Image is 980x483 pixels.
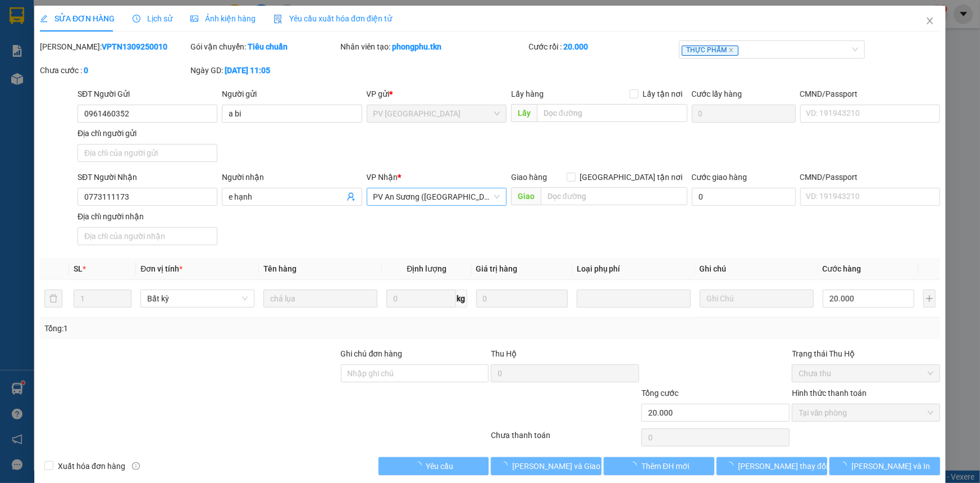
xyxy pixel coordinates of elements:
[222,88,362,100] div: Người gửi
[717,457,827,475] button: [PERSON_NAME] thay đổi
[347,192,355,201] span: user-add
[541,187,687,205] input: Dọc đường
[692,188,796,206] input: Cước giao hàng
[53,460,130,472] span: Xuất hóa đơn hàng
[74,264,83,273] span: SL
[78,227,217,245] input: Địa chỉ của người nhận
[476,290,568,308] input: 0
[491,457,602,475] button: [PERSON_NAME] và Giao hàng
[133,15,140,22] span: clock-circle
[799,365,933,382] span: Chưa thu
[513,460,621,472] span: [PERSON_NAME] và Giao hàng
[456,290,467,308] span: kg
[40,14,115,23] span: SỬA ĐƠN HÀNG
[367,173,398,182] span: VP Nhận
[914,6,946,37] button: Close
[147,290,248,307] span: Bất kỳ
[341,40,527,53] div: Nhân viên tạo:
[728,47,734,53] span: close
[190,14,256,23] span: Ảnh kiện hàng
[102,42,167,51] b: VPTN1309250010
[490,429,641,449] div: Chưa thanh toán
[563,42,588,51] b: 20.000
[692,173,747,182] label: Cước giao hàng
[500,462,513,470] span: loading
[373,188,500,205] span: PV An Sương (Hàng Hóa)
[476,264,518,273] span: Giá trị hàng
[393,42,442,51] b: phongphu.tkn
[414,462,426,470] span: loading
[222,171,362,183] div: Người nhận
[132,462,140,470] span: info-circle
[528,40,677,53] div: Cước rồi :
[829,457,940,475] button: [PERSON_NAME] và In
[726,462,738,470] span: loading
[792,347,940,360] div: Trạng thái Thu Hộ
[692,89,742,98] label: Cước lấy hàng
[40,64,188,76] div: Chưa cước :
[491,349,517,358] span: Thu Hộ
[78,88,217,100] div: SĐT Người Gửi
[407,264,446,273] span: Định lượng
[78,171,217,183] div: SĐT Người Nhận
[572,258,695,280] th: Loại phụ phí
[537,104,687,122] input: Dọc đường
[799,404,933,421] span: Tại văn phòng
[78,210,217,223] div: Địa chỉ người nhận
[341,349,403,358] label: Ghi chú đơn hàng
[639,88,687,100] span: Lấy tận nơi
[40,15,48,22] span: edit
[373,105,500,122] span: PV Tây Ninh
[511,173,547,182] span: Giao hàng
[738,460,828,472] span: [PERSON_NAME] thay đổi
[263,264,297,273] span: Tên hàng
[923,290,936,308] button: plus
[641,460,689,472] span: Thêm ĐH mới
[78,144,217,162] input: Địa chỉ của người gửi
[248,42,288,51] b: Tiêu chuẩn
[682,46,739,56] span: THỰC PHẨM
[44,322,379,335] div: Tổng: 1
[852,460,931,472] span: [PERSON_NAME] và In
[800,88,940,100] div: CMND/Passport
[140,264,183,273] span: Đơn vị tính
[823,264,862,273] span: Cước hàng
[84,66,88,75] b: 0
[40,40,188,53] div: [PERSON_NAME]:
[576,171,687,183] span: [GEOGRAPHIC_DATA] tận nơi
[263,290,377,308] input: VD: Bàn, Ghế
[629,462,641,470] span: loading
[641,389,678,398] span: Tổng cước
[379,457,489,475] button: Yêu cầu
[700,290,814,308] input: Ghi Chú
[44,290,62,308] button: delete
[426,460,454,472] span: Yêu cầu
[133,14,172,23] span: Lịch sử
[274,15,282,24] img: icon
[840,462,852,470] span: loading
[604,457,714,475] button: Thêm ĐH mới
[225,66,270,75] b: [DATE] 11:05
[695,258,818,280] th: Ghi chú
[926,16,935,25] span: close
[190,40,339,53] div: Gói vận chuyển:
[511,104,537,122] span: Lấy
[367,88,507,100] div: VP gửi
[190,15,198,22] span: picture
[511,187,541,205] span: Giao
[800,171,940,183] div: CMND/Passport
[190,64,339,76] div: Ngày GD:
[511,89,544,98] span: Lấy hàng
[792,389,867,398] label: Hình thức thanh toán
[692,105,796,123] input: Cước lấy hàng
[78,127,217,139] div: Địa chỉ người gửi
[274,14,392,23] span: Yêu cầu xuất hóa đơn điện tử
[341,364,489,382] input: Ghi chú đơn hàng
